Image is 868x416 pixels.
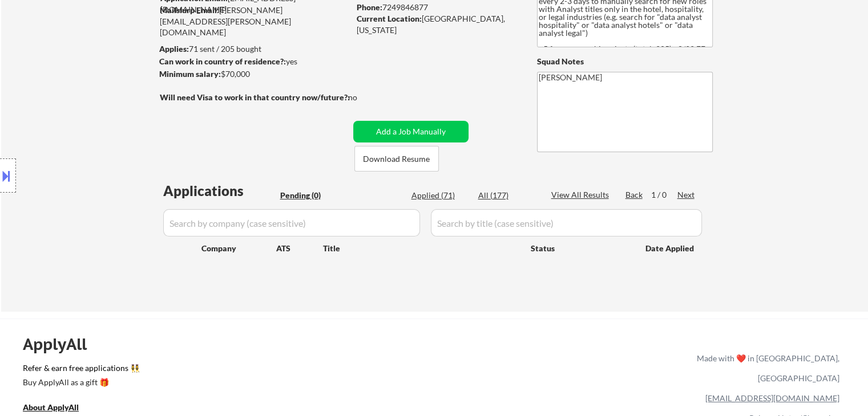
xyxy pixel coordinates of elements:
[323,243,520,254] div: Title
[23,402,79,412] u: About ApplyAll
[478,190,535,201] div: All (177)
[160,5,219,15] strong: Mailslurp Email:
[159,68,349,80] div: $70,000
[23,376,137,390] a: Buy ApplyAll as a gift 🎁
[354,146,439,172] button: Download Resume
[276,243,323,254] div: ATS
[645,243,696,254] div: Date Applied
[357,2,382,12] strong: Phone:
[160,5,349,38] div: [PERSON_NAME][EMAIL_ADDRESS][PERSON_NAME][DOMAIN_NAME]
[431,209,702,236] input: Search by title (case sensitive)
[677,189,696,201] div: Next
[551,189,612,201] div: View All Results
[692,348,839,388] div: Made with ❤️ in [GEOGRAPHIC_DATA], [GEOGRAPHIC_DATA]
[280,190,337,201] div: Pending (0)
[23,401,95,415] a: About ApplyAll
[651,189,677,201] div: 1 / 0
[160,92,350,102] strong: Will need Visa to work in that country now/future?:
[348,92,381,103] div: no
[159,44,189,54] strong: Applies:
[537,56,713,67] div: Squad Notes
[357,13,518,35] div: [GEOGRAPHIC_DATA], [US_STATE]
[531,238,629,258] div: Status
[159,43,349,55] div: 71 sent / 205 bought
[159,69,221,79] strong: Minimum salary:
[23,335,100,354] div: ApplyAll
[625,189,644,201] div: Back
[357,2,518,13] div: 7249846877
[159,56,346,67] div: yes
[201,243,276,254] div: Company
[357,14,422,23] strong: Current Location:
[23,378,137,386] div: Buy ApplyAll as a gift 🎁
[411,190,469,201] div: Applied (71)
[159,56,286,66] strong: Can work in country of residence?:
[163,184,276,198] div: Applications
[23,364,458,376] a: Refer & earn free applications 👯‍♀️
[705,393,839,403] a: [EMAIL_ADDRESS][DOMAIN_NAME]
[353,121,469,142] button: Add a Job Manually
[163,209,420,236] input: Search by company (case sensitive)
